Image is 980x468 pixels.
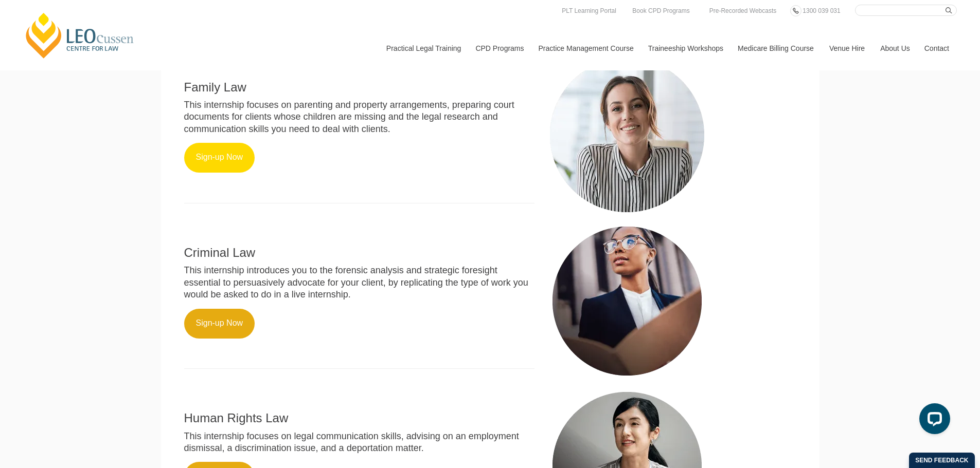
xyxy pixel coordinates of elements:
a: CPD Programs [468,26,530,70]
a: Practical Legal Training [379,26,468,70]
a: Book CPD Programs [630,5,692,16]
a: Venue Hire [822,26,872,70]
a: Medicare Billing Course [730,26,822,70]
iframe: LiveChat chat widget [911,399,954,442]
span: 1300 039 031 [803,7,840,14]
h2: Criminal Law [184,246,535,259]
p: This internship focuses on legal communication skills, advising on an employment dismissal, a dis... [184,430,535,455]
p: This internship introduces you to the forensic analysis and strategic foresight essential to pers... [184,265,535,301]
a: Pre-Recorded Webcasts [707,5,779,16]
a: Practice Management Course [531,26,640,70]
a: 1300 039 031 [800,5,843,16]
a: PLT Learning Portal [559,5,619,16]
a: Sign-up Now [184,143,255,173]
p: This internship focuses on parenting and property arrangements, preparing court documents for cli... [184,99,535,135]
a: Contact [917,26,957,70]
a: Sign-up Now [184,309,255,339]
a: Traineeship Workshops [640,26,730,70]
a: [PERSON_NAME] Centre for Law [23,11,137,60]
a: About Us [872,26,917,70]
h2: Family Law [184,81,535,94]
h2: Human Rights Law [184,411,535,425]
